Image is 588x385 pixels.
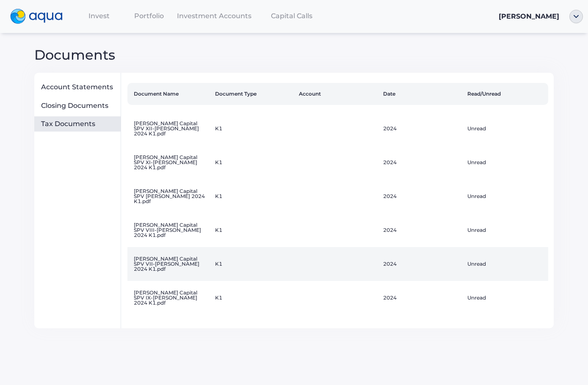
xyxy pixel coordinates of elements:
td: Unread [464,179,548,213]
img: logo [10,9,63,24]
td: 2024 [380,146,464,179]
td: K1 [212,247,296,281]
td: K1 [212,281,296,315]
td: 2024 [380,179,464,213]
th: Account [295,83,380,105]
span: Invest [88,12,110,20]
td: Unread [464,146,548,179]
div: Account Statements [41,83,117,91]
a: Capital Calls [255,7,329,25]
td: K1 [212,179,296,213]
td: Unread [464,112,548,146]
th: Document Name [127,83,212,105]
td: [PERSON_NAME] Capital SPV [PERSON_NAME] 2024 K1.pdf [127,179,212,213]
td: Unread [464,213,548,247]
div: Closing Documents [41,102,117,110]
span: [PERSON_NAME] [499,12,559,20]
span: Investment Accounts [177,12,251,20]
a: Invest [75,7,124,25]
td: [PERSON_NAME] Capital SPV VII-[PERSON_NAME] 2024 K1.pdf [127,247,212,281]
td: [PERSON_NAME] Capital SPV XI-[PERSON_NAME] 2024 K1.pdf [127,146,212,179]
td: 2024 [380,281,464,315]
td: K1 [212,146,296,179]
td: Unread [464,247,548,281]
span: Portfolio [134,12,164,20]
a: Investment Accounts [174,7,255,25]
td: Unread [464,281,548,315]
span: Documents [34,47,115,63]
a: Portfolio [124,7,174,25]
img: ellipse [569,10,583,23]
td: 2024 [380,112,464,146]
div: Tax Documents [41,120,117,128]
td: [PERSON_NAME] Capital SPV XII-[PERSON_NAME] 2024 K1.pdf [127,112,212,146]
a: logo [5,7,75,26]
td: K1 [212,112,296,146]
td: [PERSON_NAME] Capital SPV VIII-[PERSON_NAME] 2024 K1.pdf [127,213,212,247]
td: 2024 [380,247,464,281]
span: Capital Calls [271,12,312,20]
td: K1 [212,213,296,247]
td: 2024 [380,213,464,247]
th: Date [380,83,464,105]
th: Document Type [212,83,296,105]
th: Read/Unread [464,83,548,105]
td: [PERSON_NAME] Capital SPV IX-[PERSON_NAME] 2024 K1.pdf [127,281,212,315]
